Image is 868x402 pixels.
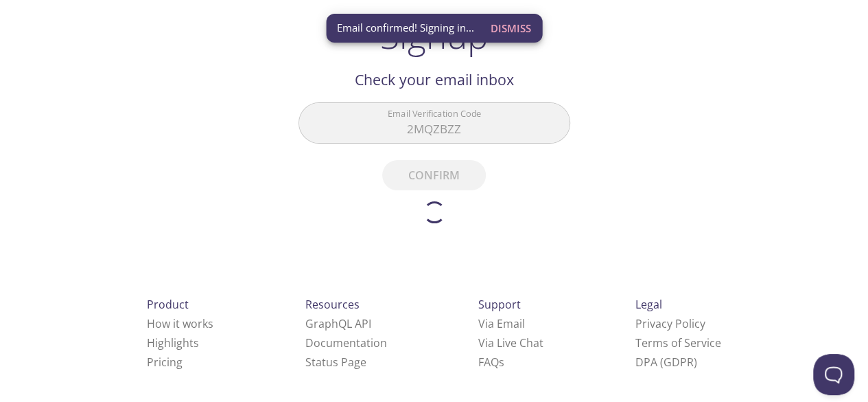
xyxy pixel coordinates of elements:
[380,14,489,56] h1: Signup
[305,335,387,350] a: Documentation
[337,21,474,35] span: Email confirmed! Signing in...
[305,297,360,312] span: Resources
[298,68,570,91] h2: Check your email inbox
[147,335,199,350] a: Highlights
[635,316,705,331] a: Privacy Policy
[485,15,537,41] button: Dismiss
[147,355,183,370] a: Pricing
[305,316,371,331] a: GraphQL API
[478,335,543,350] a: Via Live Chat
[478,316,525,331] a: Via Email
[813,354,854,395] iframe: Help Scout Beacon - Open
[635,355,697,370] a: DPA (GDPR)
[305,355,366,370] a: Status Page
[478,355,504,370] a: FAQ
[499,355,504,370] span: s
[491,19,531,37] span: Dismiss
[478,297,521,312] span: Support
[147,297,189,312] span: Product
[635,297,662,312] span: Legal
[635,335,721,350] a: Terms of Service
[147,316,213,331] a: How it works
